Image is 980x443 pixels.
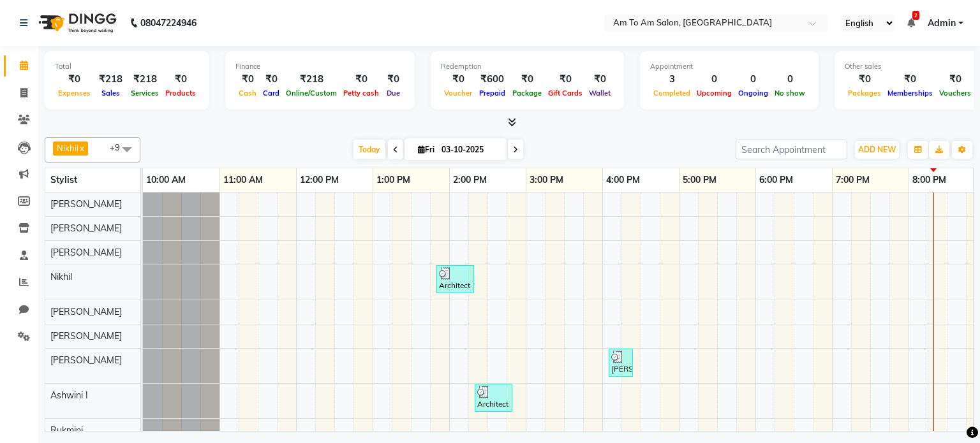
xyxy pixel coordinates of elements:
[438,267,473,291] div: Architect [PERSON_NAME], TK01, 01:50 PM-02:20 PM, Gel Polish (₹599)
[415,145,438,154] span: Fri
[340,89,382,98] span: Petty cash
[907,17,915,29] a: 2
[441,72,475,87] div: ₹0
[50,389,88,401] span: Ashwini I
[55,61,199,72] div: Total
[78,143,84,153] a: x
[545,89,586,98] span: Gift Cards
[694,89,735,98] span: Upcoming
[936,89,974,98] span: Vouchers
[283,89,340,98] span: Online/Custom
[735,72,771,87] div: 0
[586,89,614,98] span: Wallet
[373,171,413,189] a: 1:00 PM
[858,145,896,154] span: ADD NEW
[220,171,266,189] a: 11:00 AM
[353,140,385,159] span: Today
[383,89,403,98] span: Due
[833,171,873,189] a: 7:00 PM
[476,386,511,410] div: Architect [PERSON_NAME], TK01, 02:20 PM-02:50 PM, Gel Polish (₹599)
[441,61,614,72] div: Redemption
[756,171,796,189] a: 6:00 PM
[57,143,78,153] span: Nikhil
[50,271,72,282] span: Nikhil
[650,89,694,98] span: Completed
[509,89,545,98] span: Package
[235,61,405,72] div: Finance
[736,140,847,159] input: Search Appointment
[735,89,771,98] span: Ongoing
[33,5,120,41] img: logo
[94,72,128,87] div: ₹218
[297,171,342,189] a: 12:00 PM
[283,72,340,87] div: ₹218
[603,171,643,189] a: 4:00 PM
[98,89,123,98] span: Sales
[845,89,884,98] span: Packages
[438,140,501,159] input: 2025-10-03
[679,171,720,189] a: 5:00 PM
[650,72,694,87] div: 3
[694,72,735,87] div: 0
[55,72,94,87] div: ₹0
[235,89,260,98] span: Cash
[509,72,545,87] div: ₹0
[50,425,83,436] span: Rukmini
[260,89,283,98] span: Card
[586,72,614,87] div: ₹0
[235,72,260,87] div: ₹0
[928,17,956,30] span: Admin
[128,72,162,87] div: ₹218
[50,247,122,258] span: [PERSON_NAME]
[382,72,405,87] div: ₹0
[140,5,197,41] b: 08047224946
[855,141,899,159] button: ADD NEW
[771,89,808,98] span: No show
[450,171,490,189] a: 2:00 PM
[50,354,122,366] span: [PERSON_NAME]
[143,171,189,189] a: 10:00 AM
[476,89,509,98] span: Prepaid
[50,222,122,234] span: [PERSON_NAME]
[50,330,122,342] span: [PERSON_NAME]
[128,89,162,98] span: Services
[162,89,199,98] span: Products
[340,72,382,87] div: ₹0
[845,72,884,87] div: ₹0
[884,72,936,87] div: ₹0
[55,89,94,98] span: Expenses
[545,72,586,87] div: ₹0
[884,89,936,98] span: Memberships
[912,11,919,20] span: 2
[526,171,567,189] a: 3:00 PM
[909,171,949,189] a: 8:00 PM
[260,72,283,87] div: ₹0
[610,351,632,375] div: [PERSON_NAME], TK02, 04:05 PM-04:25 PM, Threading - Upper lips ([DEMOGRAPHIC_DATA]) (₹99), Thread...
[441,89,475,98] span: Voucher
[475,72,509,87] div: ₹600
[50,174,77,185] span: Stylist
[110,142,130,152] span: +9
[936,72,974,87] div: ₹0
[50,198,122,210] span: [PERSON_NAME]
[50,306,122,317] span: [PERSON_NAME]
[162,72,199,87] div: ₹0
[650,61,808,72] div: Appointment
[771,72,808,87] div: 0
